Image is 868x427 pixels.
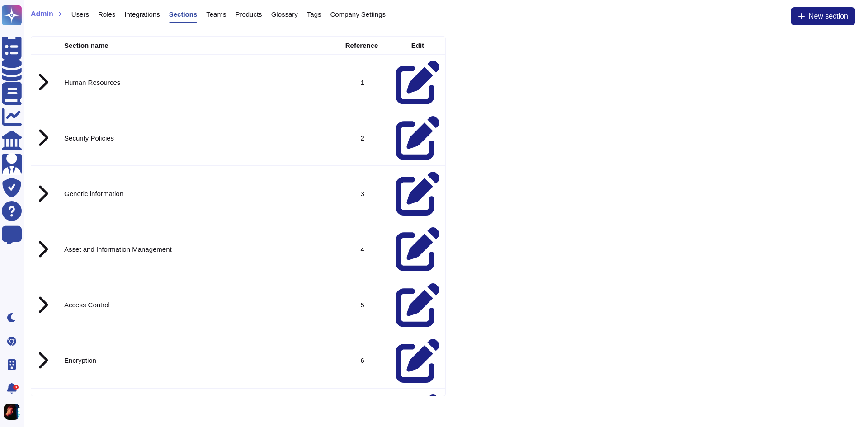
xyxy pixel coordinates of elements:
[809,13,848,20] span: New section
[340,221,385,277] td: 4
[59,166,335,221] td: Generic information
[340,333,385,388] td: 6
[98,11,115,18] span: Roles
[390,37,445,54] th: Edit
[59,55,335,110] td: Human Resources
[235,11,262,18] span: Products
[307,11,321,18] span: Tags
[59,37,335,54] th: Section name
[206,11,226,18] span: Teams
[59,277,335,333] td: Access Control
[271,11,298,18] span: Glossary
[340,166,385,221] td: 3
[2,402,26,422] button: user
[330,11,386,18] span: Company Settings
[340,277,385,333] td: 5
[340,55,385,110] td: 1
[345,42,378,49] div: Reference
[13,385,19,390] div: 8
[124,11,160,18] span: Integrations
[340,110,385,165] td: 2
[31,10,53,18] span: Admin
[4,404,20,420] img: user
[59,333,335,388] td: Encryption
[59,221,335,277] td: Asset and Information Management
[791,7,855,25] button: New section
[169,11,198,18] span: Sections
[71,11,89,18] span: Users
[59,110,335,165] td: Security Policies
